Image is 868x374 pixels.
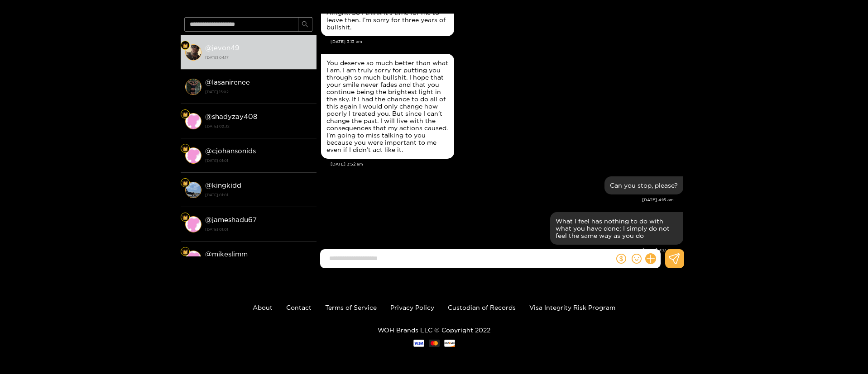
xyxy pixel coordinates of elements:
img: Fan Level [182,215,188,220]
img: conversation [185,113,201,129]
strong: @ jameshadu67 [205,216,257,223]
a: Custodian of Records [448,304,516,311]
strong: [DATE] 01:01 [205,191,312,199]
img: Fan Level [182,180,188,186]
div: Aug. 20, 4:17 am [550,212,683,245]
div: [DATE] 4:16 am [321,197,674,203]
strong: @ lasanirenee [205,78,250,86]
strong: [DATE] 15:02 [205,88,312,96]
span: search [302,21,308,28]
img: Fan Level [182,43,188,48]
div: [DATE] 3:52 am [331,161,683,167]
div: [DATE] 4:17 am [321,247,674,253]
div: Aug. 20, 3:52 am [321,54,454,159]
div: Can you stop, please? [610,182,678,189]
div: [DATE] 3:13 am [331,38,683,45]
strong: @ kingkidd [205,181,241,189]
a: Terms of Service [325,304,377,311]
img: conversation [185,79,201,95]
strong: [DATE] 04:17 [205,53,312,62]
img: conversation [185,44,201,61]
a: About [253,304,273,311]
strong: [DATE] 01:01 [205,156,312,165]
a: Privacy Policy [390,304,434,311]
strong: [DATE] 02:32 [205,122,312,130]
div: Aug. 20, 3:13 am [321,4,454,36]
img: conversation [185,182,201,198]
span: dollar [616,254,626,264]
div: What I feel has nothing to do with what you have done; I simply do not feel the same way as you do [556,218,678,239]
div: Alright. So I think it’s time for me to leave then. I’m sorry for three years of bullshit. [326,9,449,31]
span: smile [632,254,642,264]
img: Fan Level [182,112,188,117]
img: conversation [185,216,201,232]
img: Fan Level [182,249,188,255]
img: Fan Level [182,146,188,151]
div: You deserve so much better than what I am. I am truly sorry for putting you through so much bulls... [326,59,449,153]
div: Aug. 20, 4:16 am [604,176,683,194]
a: Visa Integrity Risk Program [529,304,615,311]
strong: @ mikeslimm [205,250,248,258]
strong: [DATE] 01:01 [205,225,312,233]
strong: @ shadyzay408 [205,113,257,120]
img: conversation [185,147,201,164]
strong: @ cjohansonids [205,147,256,155]
button: dollar [614,252,628,265]
a: Contact [286,304,312,311]
button: search [298,17,312,32]
img: conversation [185,251,201,267]
strong: @ jevon49 [205,44,240,52]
